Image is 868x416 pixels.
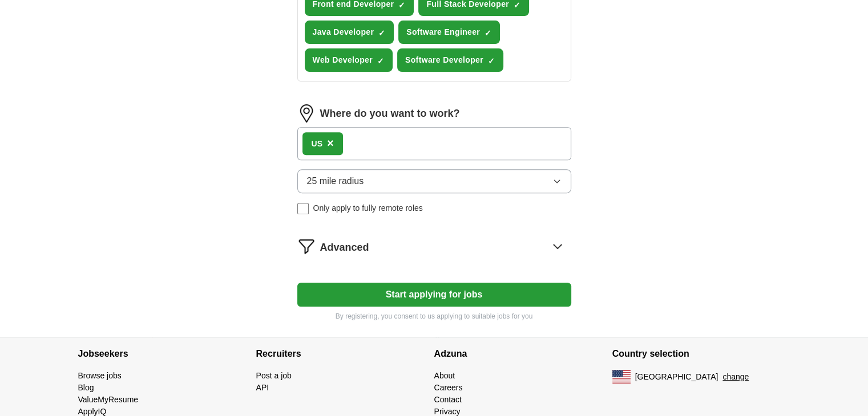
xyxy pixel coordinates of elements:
[398,1,405,10] span: ✓
[377,56,384,66] span: ✓
[297,104,316,123] img: location.png
[434,383,463,392] a: Careers
[327,135,334,152] button: ×
[297,203,309,214] input: Only apply to fully remote roles
[256,371,292,380] a: Post a job
[78,383,94,392] a: Blog
[398,21,500,44] button: Software Engineer✓
[722,371,749,383] button: change
[378,28,385,38] span: ✓
[305,48,393,72] button: Web Developer✓
[297,237,316,255] img: filter
[313,26,374,38] span: Java Developer
[313,54,373,66] span: Web Developer
[313,202,423,214] span: Only apply to fully remote roles
[612,370,631,384] img: US flag
[78,395,139,404] a: ValueMyResume
[488,56,495,66] span: ✓
[635,371,718,383] span: [GEOGRAPHIC_DATA]
[434,371,455,380] a: About
[434,407,461,416] a: Privacy
[78,371,122,380] a: Browse jobs
[485,28,491,38] span: ✓
[256,383,269,392] a: API
[312,138,322,150] div: US
[78,407,107,416] a: ApplyIQ
[406,26,480,38] span: Software Engineer
[327,137,334,149] span: ×
[305,21,394,44] button: Java Developer✓
[397,48,503,72] button: Software Developer✓
[612,338,790,370] h4: Country selection
[320,240,369,255] span: Advanced
[405,54,483,66] span: Software Developer
[297,169,571,193] button: 25 mile radius
[434,395,462,404] a: Contact
[514,1,520,10] span: ✓
[307,174,364,188] span: 25 mile radius
[297,283,571,307] button: Start applying for jobs
[297,311,571,321] p: By registering, you consent to us applying to suitable jobs for you
[320,106,460,121] label: Where do you want to work?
